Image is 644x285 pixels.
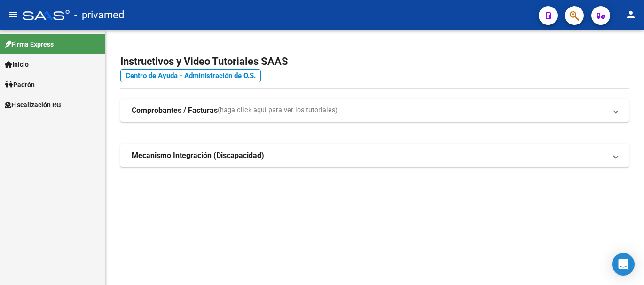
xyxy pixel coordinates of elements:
[132,105,218,116] strong: Comprobantes / Facturas
[625,9,636,20] mat-icon: person
[120,53,629,71] h2: Instructivos y Video Tutoriales SAAS
[132,150,264,161] strong: Mecanismo Integración (Discapacidad)
[120,99,629,122] mat-expansion-panel-header: Comprobantes / Facturas(haga click aquí para ver los tutoriales)
[120,144,629,167] mat-expansion-panel-header: Mecanismo Integración (Discapacidad)
[5,39,54,49] span: Firma Express
[5,79,35,90] span: Padrón
[218,105,338,116] span: (haga click aquí para ver los tutoriales)
[612,253,635,276] div: Open Intercom Messenger
[5,100,61,110] span: Fiscalización RG
[5,59,29,70] span: Inicio
[120,69,261,82] a: Centro de Ayuda - Administración de O.S.
[8,9,19,20] mat-icon: menu
[74,5,124,25] span: - privamed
